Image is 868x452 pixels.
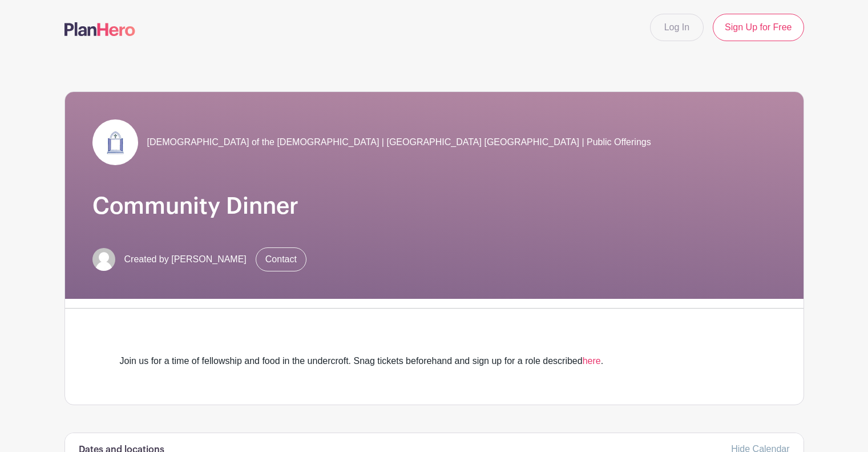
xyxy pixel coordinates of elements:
span: [DEMOGRAPHIC_DATA] of the [DEMOGRAPHIC_DATA] | [GEOGRAPHIC_DATA] [GEOGRAPHIC_DATA] | Public Offer... [147,135,651,149]
h1: Community Dinner [92,193,776,220]
img: default-ce2991bfa6775e67f084385cd625a349d9dcbb7a52a09fb2fda1e96e2d18dcdb.png [92,248,115,271]
a: Sign Up for Free [713,14,804,41]
a: here [583,356,601,366]
a: Contact [256,247,306,271]
div: Join us for a time of fellowship and food in the undercroft. Snag tickets beforehand and sign up ... [120,354,749,368]
img: Doors3.jpg [92,119,138,165]
a: Log In [650,14,704,41]
span: Created by [PERSON_NAME] [124,253,247,266]
img: logo-507f7623f17ff9eddc593b1ce0a138ce2505c220e1c5a4e2b4648c50719b7d32.svg [64,22,135,36]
